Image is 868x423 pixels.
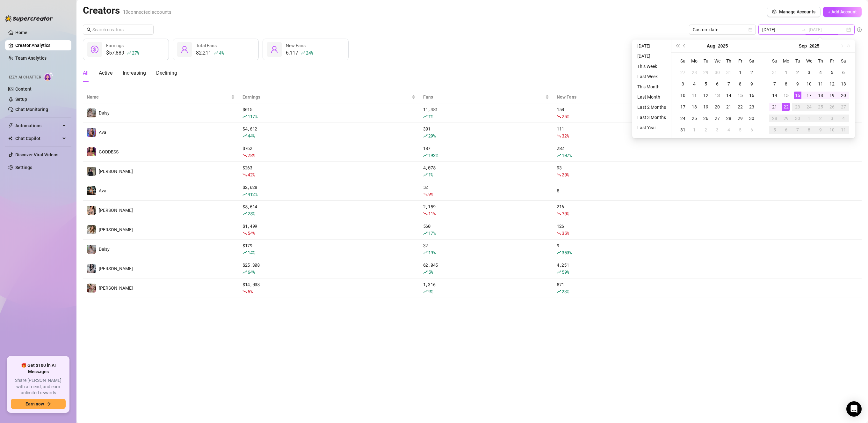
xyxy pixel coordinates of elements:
div: 18 [817,92,824,99]
div: 17 [805,92,813,99]
div: 31 [679,126,687,134]
span: Izzy AI Chatter [9,74,41,80]
td: 2025-08-30 [746,113,757,124]
div: 24 [679,115,687,122]
span: rise [557,153,561,158]
div: 20 [713,103,721,111]
div: 14 [771,92,778,99]
a: Team Analytics [15,56,47,61]
div: 14 [725,92,733,99]
img: logo-BBDzfeDw.svg [5,15,53,22]
div: 3 [679,80,687,88]
td: 2025-09-22 [780,101,792,113]
span: fall [557,134,561,138]
span: Manage Accounts [779,9,815,14]
td: 2025-08-03 [677,78,689,90]
td: 2025-10-02 [815,113,826,124]
img: Chat Copilot [8,136,12,141]
td: 2025-09-21 [769,101,780,113]
span: 107 % [562,152,572,158]
td: 2025-10-05 [769,124,780,136]
th: Earnings [239,91,419,103]
div: 29 [782,115,790,122]
th: Su [769,55,780,67]
span: swap-right [801,27,806,32]
span: 29 % [428,133,436,139]
span: rise [214,51,218,55]
div: 8 [782,80,790,88]
li: This Month [635,83,669,91]
td: 2025-08-26 [700,113,712,124]
div: $ 4,612 [242,125,416,139]
span: info-circle [857,27,862,32]
div: 13 [713,92,721,99]
td: 2025-08-19 [700,101,712,113]
div: 8 [736,80,744,88]
li: [DATE] [635,52,669,60]
div: 5 [736,126,744,134]
div: 15 [736,92,744,99]
div: 27 [713,115,721,122]
th: We [803,55,815,67]
a: Content [15,86,32,92]
th: Su [677,55,689,67]
td: 2025-09-10 [803,78,815,90]
img: Ava [87,186,96,195]
div: 22 [782,103,790,111]
button: + Add Account [823,7,862,17]
span: 24 % [306,50,313,56]
td: 2025-08-31 [769,67,780,78]
td: 2025-09-14 [769,90,780,101]
div: 5 [771,126,778,134]
button: Choose a year [809,40,819,52]
div: 4 [817,69,824,76]
td: 2025-09-24 [803,101,815,113]
span: user [181,46,188,53]
div: $ 762 [242,145,416,159]
a: Setup [15,97,27,102]
td: 2025-10-08 [803,124,815,136]
span: rise [423,114,428,119]
td: 2025-09-23 [792,101,803,113]
div: 301 [423,125,549,139]
div: 21 [771,103,778,111]
th: Fr [826,55,838,67]
div: 7 [725,80,733,88]
div: 28 [725,115,733,122]
div: 282 [557,145,741,159]
th: Mo [689,55,700,67]
div: 6 [782,126,790,134]
div: 13 [840,80,847,88]
div: 11 [840,126,847,134]
div: 5 [702,80,710,88]
div: 9 [817,126,824,134]
a: Chat Monitoring [15,107,48,112]
td: 2025-09-04 [723,124,734,136]
input: Search creators [92,26,145,33]
div: 6 [840,69,847,76]
div: 111 [557,125,741,139]
td: 2025-08-11 [689,90,700,101]
div: 3 [805,69,813,76]
td: 2025-09-29 [780,113,792,124]
td: 2025-09-25 [815,101,826,113]
span: 44 % [248,133,255,139]
li: [DATE] [635,42,669,50]
div: 16 [794,92,801,99]
td: 2025-10-09 [815,124,826,136]
span: Total Fans [196,43,217,48]
img: GODDESS [87,147,96,156]
div: 18 [691,103,698,111]
div: 25 [691,115,698,122]
div: 187 [423,145,549,159]
h2: Creators [83,4,171,17]
th: Sa [746,55,757,67]
span: + Add Account [828,9,857,14]
td: 2025-09-19 [826,90,838,101]
span: Earn now [25,401,44,406]
button: Choose a month [707,40,715,52]
div: 11,481 [423,106,549,120]
td: 2025-10-03 [826,113,838,124]
span: fall [242,153,247,158]
div: 27 [679,69,687,76]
